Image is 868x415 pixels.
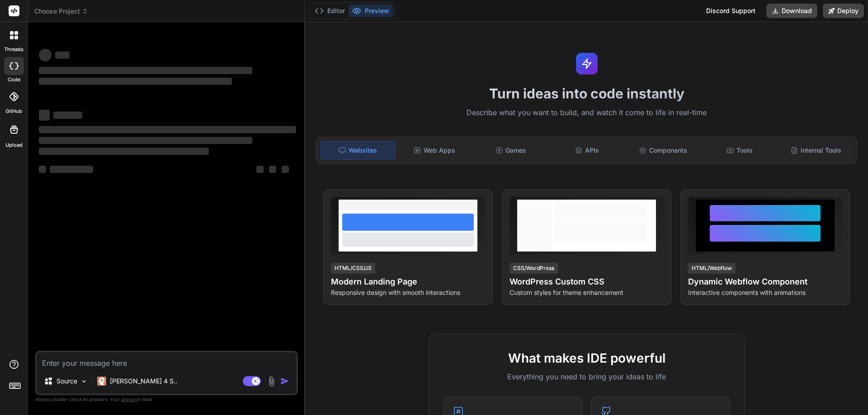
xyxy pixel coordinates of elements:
[778,141,853,160] div: Internal Tools
[766,4,817,18] button: Download
[626,141,701,160] div: Components
[39,78,232,85] span: ‌
[282,166,289,173] span: ‌
[701,4,761,18] div: Discord Support
[8,76,20,84] label: code
[280,377,289,386] img: icon
[688,288,842,297] p: Interactive components with animations
[110,377,177,386] p: [PERSON_NAME] 4 S..
[331,275,485,288] h4: Modern Landing Page
[509,275,664,288] h4: WordPress Custom CSS
[443,371,730,382] p: Everything you need to bring your ideas to life
[474,141,548,160] div: Games
[311,5,349,17] button: Editor
[266,376,277,387] img: attachment
[80,378,88,385] img: Pick Models
[256,166,264,173] span: ‌
[703,141,777,160] div: Tools
[53,112,82,119] span: ‌
[39,137,252,144] span: ‌
[50,166,93,173] span: ‌
[35,395,298,404] p: Always double-check its answers. Your in Bind
[509,288,664,297] p: Custom styles for theme enhancement
[550,141,624,160] div: APIs
[5,107,22,115] label: GitHub
[97,377,106,386] img: Claude 4 Sonnet
[509,263,558,274] div: CSS/WordPress
[331,263,375,274] div: HTML/CSS/JS
[39,110,50,121] span: ‌
[688,275,842,288] h4: Dynamic Webflow Component
[331,288,485,297] p: Responsive design with smooth interactions
[823,4,864,18] button: Deploy
[443,349,730,368] h2: What makes IDE powerful
[34,7,88,16] span: Choose Project
[4,46,24,53] label: threads
[57,377,77,386] p: Source
[397,141,472,160] div: Web Apps
[311,107,863,119] p: Describe what you want to build, and watch it come to life in real-time
[5,141,23,149] label: Upload
[39,49,52,61] span: ‌
[688,263,736,274] div: HTML/Webflow
[39,148,209,155] span: ‌
[55,51,70,59] span: ‌
[320,141,396,160] div: Websites
[39,67,252,74] span: ‌
[39,166,46,173] span: ‌
[39,126,296,133] span: ‌
[269,166,276,173] span: ‌
[121,396,137,402] span: privacy
[311,85,863,102] h1: Turn ideas into code instantly
[349,5,393,17] button: Preview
